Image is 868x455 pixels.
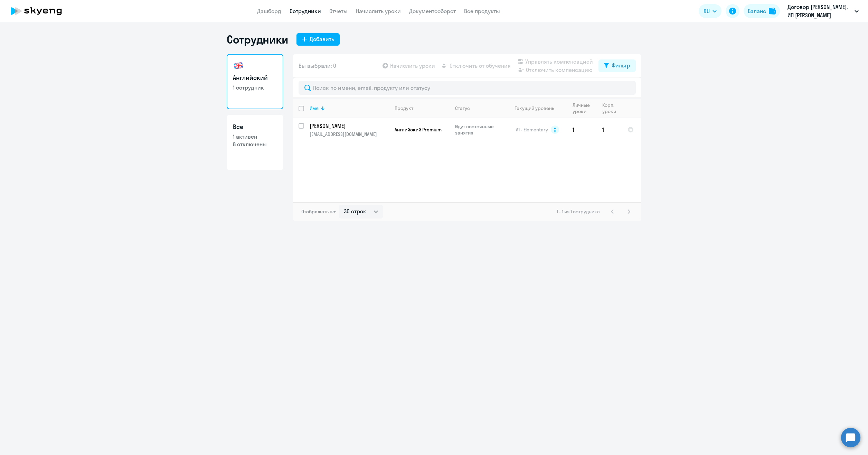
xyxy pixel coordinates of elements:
[395,105,413,111] div: Продукт
[557,208,600,215] span: 1 - 1 из 1 сотрудника
[301,208,336,215] span: Отображать по:
[455,105,470,111] div: Статус
[233,60,244,71] img: english
[310,105,319,111] div: Имя
[704,7,710,15] span: RU
[602,102,616,114] div: Корп. уроки
[409,8,456,15] a: Документооборот
[395,127,442,133] span: Английский Premium
[699,4,721,18] button: RU
[597,118,622,141] td: 1
[233,73,277,82] h3: Английский
[257,8,281,15] a: Дашборд
[748,7,766,15] div: Баланс
[233,84,277,91] p: 1 сотрудник
[573,102,590,114] div: Личные уроки
[299,81,636,95] input: Поиск по имени, email, продукту или статусу
[784,3,862,19] button: Договор [PERSON_NAME], ИП [PERSON_NAME]
[744,4,780,18] button: Балансbalance
[356,8,401,15] a: Начислить уроки
[769,8,776,15] img: balance
[612,61,630,69] div: Фильтр
[787,3,852,19] p: Договор [PERSON_NAME], ИП [PERSON_NAME]
[227,32,288,46] h1: Сотрудники
[508,105,567,111] div: Текущий уровень
[515,105,554,111] div: Текущий уровень
[395,105,449,111] div: Продукт
[573,102,596,114] div: Личные уроки
[233,133,277,140] p: 1 активен
[296,33,340,46] button: Добавить
[455,123,502,136] p: Идут постоянные занятия
[516,127,548,133] span: A1 - Elementary
[310,131,389,137] p: [EMAIL_ADDRESS][DOMAIN_NAME]
[290,8,321,15] a: Сотрудники
[233,122,277,131] h3: Все
[310,122,389,130] a: [PERSON_NAME]
[310,35,334,43] div: Добавить
[233,140,277,148] p: 8 отключены
[227,115,283,170] a: Все1 активен8 отключены
[329,8,348,15] a: Отчеты
[227,54,283,109] a: Английский1 сотрудник
[598,59,636,72] button: Фильтр
[602,102,622,114] div: Корп. уроки
[310,105,389,111] div: Имя
[464,8,500,15] a: Все продукты
[299,62,336,70] span: Вы выбрали: 0
[455,105,502,111] div: Статус
[567,118,597,141] td: 1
